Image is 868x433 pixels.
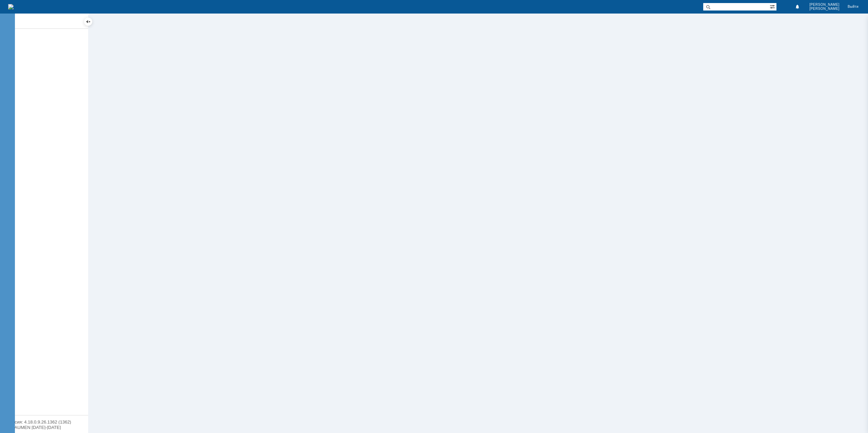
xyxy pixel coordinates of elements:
[809,3,840,7] span: [PERSON_NAME]
[8,4,14,9] img: logo
[770,3,776,9] span: Расширенный поиск
[8,4,14,9] a: Перейти на домашнюю страницу
[7,425,81,430] div: © NAUMEN [DATE]-[DATE]
[7,420,81,424] div: Версия: 4.18.0.9.26.1362 (1362)
[809,7,840,11] span: [PERSON_NAME]
[84,18,92,26] div: Скрыть меню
